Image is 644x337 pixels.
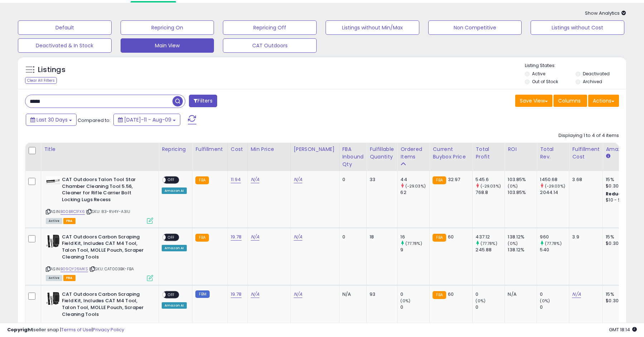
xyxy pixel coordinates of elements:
div: 44 [400,176,429,183]
button: CAT Outdoors [223,38,317,53]
small: (0%) [508,183,518,189]
button: [DATE]-11 - Aug-09 [113,114,180,126]
div: 0 [540,291,569,298]
span: 60 [448,291,454,298]
div: 1450.68 [540,176,569,183]
div: 62 [400,189,429,196]
span: All listings currently available for purchase on Amazon [46,275,62,281]
div: 138.12% [508,247,537,253]
b: CAT Outdoors Carbon Scraping Field Kit, Includes CAT M4 Tool, Talon Tool, MOLLE Pouch, Scraper Cl... [62,291,149,319]
span: FBA [63,275,75,281]
div: Amazon AI [162,245,187,251]
button: Main View [121,38,214,53]
small: (0%) [400,298,410,304]
div: ASIN: [46,176,153,223]
small: (0%) [508,241,518,246]
a: Terms of Use [61,326,92,333]
button: Deactivated & In Stock [18,38,112,53]
a: B09QY26MKS [60,266,88,272]
a: N/A [294,291,302,298]
small: (-29.03%) [405,183,426,189]
button: Actions [588,95,619,107]
strong: Copyright [7,326,33,333]
button: Last 30 Days [26,114,77,126]
div: N/A [342,291,361,298]
a: N/A [251,233,259,241]
span: | SKU: CAT003BK-FBA [89,266,134,272]
a: B00BRC1FX6 [60,209,85,215]
a: 11.94 [231,176,241,183]
span: 32.97 [448,176,460,183]
button: Non Competitive [428,20,522,35]
span: [DATE]-11 - Aug-09 [124,116,171,123]
small: (77.78%) [545,241,562,246]
small: (-29.03%) [545,183,565,189]
b: CAT Outdoors Carbon Scraping Field Kit, Includes CAT M4 Tool, Talon Tool, MOLLE Pouch, Scraper Cl... [62,234,149,262]
div: Current Buybox Price [433,146,469,161]
div: Clear All Filters [25,77,57,84]
div: Displaying 1 to 4 of 4 items [558,132,619,139]
div: 437.12 [475,234,504,240]
span: All listings currently available for purchase on Amazon [46,218,62,224]
div: 0 [400,291,429,298]
div: 545.6 [475,176,504,183]
div: 103.85% [508,176,537,183]
button: Repricing Off [223,20,317,35]
small: FBA [433,176,446,184]
div: Fulfillable Quantity [370,146,394,161]
span: Columns [558,97,581,104]
div: Fulfillment [195,146,224,153]
img: 51UulKUHQIL._SL40_.jpg [46,234,60,248]
small: (-29.03%) [480,183,501,189]
button: Default [18,20,112,35]
small: (0%) [540,298,550,304]
label: Archived [583,79,602,85]
span: Show Analytics [585,10,626,16]
div: Repricing [162,146,189,153]
a: N/A [572,291,581,298]
div: 16 [400,234,429,240]
div: Total Rev. [540,146,566,161]
small: (0%) [475,298,486,304]
div: 93 [370,291,392,298]
button: Columns [553,95,587,107]
small: FBA [433,234,446,242]
div: Amazon AI [162,188,187,194]
div: 245.88 [475,247,504,253]
small: FBA [195,176,209,184]
h5: Listings [38,65,65,75]
img: 51UulKUHQIL._SL40_.jpg [46,291,60,305]
div: 138.12% [508,234,537,240]
div: 0 [540,304,569,310]
div: Amazon AI [162,302,187,309]
div: [PERSON_NAME] [294,146,336,153]
div: 3.9 [572,234,597,240]
span: OFF [166,177,177,183]
span: | SKU: 83-RV4Y-A3IU [86,209,130,214]
span: Last 30 Days [36,116,68,123]
div: 540 [540,247,569,253]
button: Filters [189,95,217,107]
div: 0 [400,304,429,310]
small: FBA [195,234,209,242]
div: 18 [370,234,392,240]
a: Privacy Policy [93,326,124,333]
div: 960 [540,234,569,240]
small: (77.78%) [480,241,497,246]
div: FBA inbound Qty [342,146,364,168]
div: 0 [475,291,504,298]
div: ROI [508,146,534,153]
small: FBM [195,290,209,298]
div: 3.68 [572,176,597,183]
div: 0 [475,304,504,310]
small: (77.78%) [405,241,422,246]
img: 31gl1kkdPlL._SL40_.jpg [46,176,60,184]
a: N/A [294,233,302,241]
div: 768.8 [475,189,504,196]
button: Listings without Min/Max [326,20,419,35]
label: Out of Stock [532,79,558,85]
div: N/A [508,291,531,298]
div: 2044.14 [540,189,569,196]
small: Amazon Fees. [606,153,610,160]
button: Save View [515,95,552,107]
